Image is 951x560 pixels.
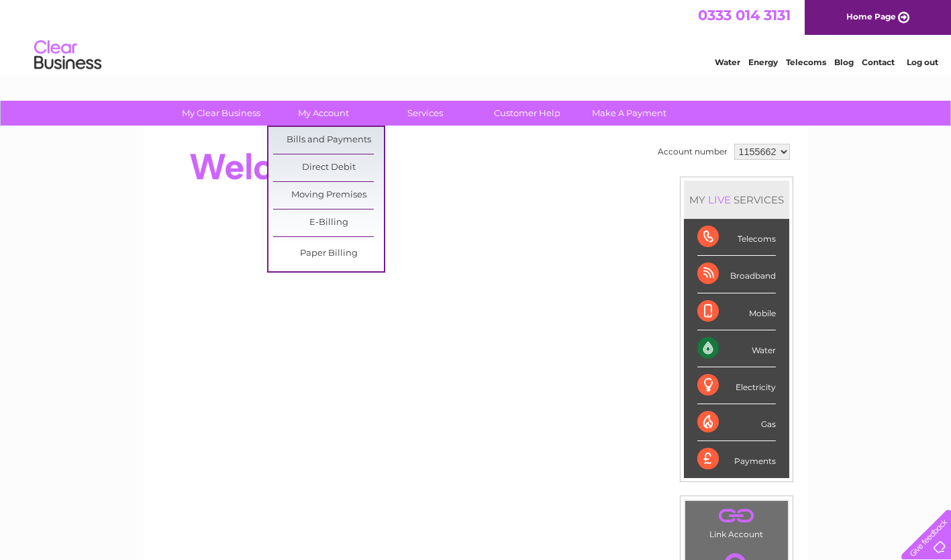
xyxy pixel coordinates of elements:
a: 0333 014 3131 [698,7,791,24]
a: Water [715,57,740,67]
a: E-Billing [273,209,384,236]
div: Water [697,330,776,367]
a: Direct Debit [273,154,384,181]
div: LIVE [705,193,734,206]
a: . [689,504,785,528]
td: Link Account [685,500,789,543]
a: Contact [862,57,895,67]
a: Customer Help [472,101,583,126]
a: Energy [748,57,778,67]
a: Bills and Payments [273,127,384,154]
div: Gas [697,404,776,441]
div: Telecoms [697,219,776,256]
div: Electricity [697,367,776,404]
a: My Account [268,101,379,126]
div: Clear Business is a trading name of Verastar Limited (registered in [GEOGRAPHIC_DATA] No. 3667643... [159,7,793,65]
a: Make A Payment [574,101,685,126]
a: Paper Billing [273,240,384,267]
div: Mobile [697,293,776,330]
td: Account number [654,140,731,163]
a: Blog [834,57,854,67]
a: Moving Premises [273,182,384,209]
a: Services [370,101,481,126]
div: MY SERVICES [684,181,789,219]
a: Telecoms [786,57,826,67]
div: Broadband [697,256,776,293]
div: Payments [697,441,776,477]
img: logo.png [34,35,102,76]
a: My Clear Business [166,101,277,126]
a: Log out [907,57,938,67]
